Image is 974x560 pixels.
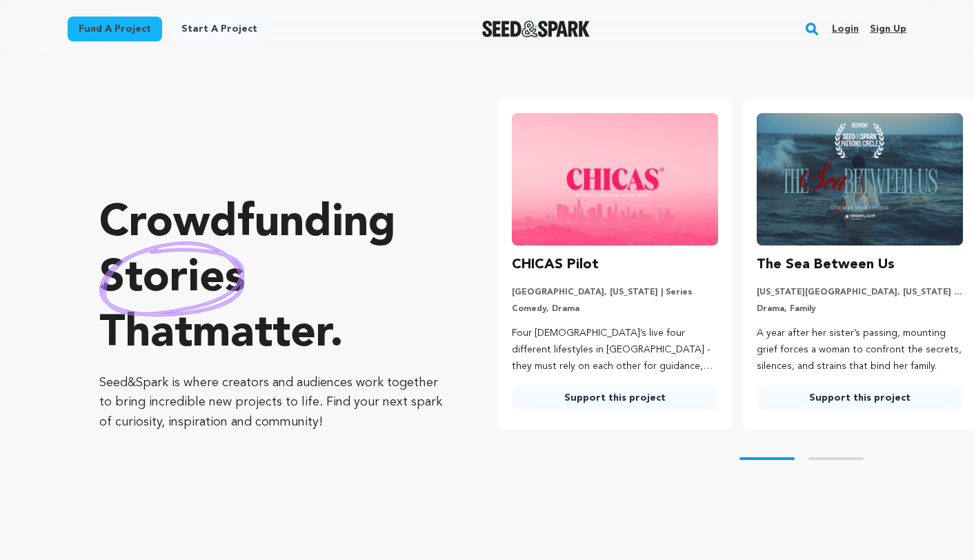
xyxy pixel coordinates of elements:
h3: The Sea Between Us [757,254,895,276]
span: matter [192,312,330,357]
a: Login [832,18,859,40]
a: Sign up [870,18,906,40]
img: The Sea Between Us image [757,113,963,246]
p: Drama, Family [757,303,963,314]
p: A year after her sister’s passing, mounting grief forces a woman to confront the secrets, silence... [757,326,963,374]
p: Crowdfunding that . [99,197,443,362]
a: Support this project [757,386,963,410]
a: Seed&Spark Homepage [482,21,590,37]
p: [GEOGRAPHIC_DATA], [US_STATE] | Series [512,287,718,298]
a: Support this project [512,386,718,410]
p: [US_STATE][GEOGRAPHIC_DATA], [US_STATE] | Film Short [757,287,963,298]
a: Start a project [170,17,268,41]
a: Fund a project [68,17,162,41]
h3: CHICAS Pilot [512,254,599,276]
p: Comedy, Drama [512,303,718,314]
img: hand sketched image [99,241,245,317]
img: Seed&Spark Logo Dark Mode [482,21,590,37]
p: Four [DEMOGRAPHIC_DATA]’s live four different lifestyles in [GEOGRAPHIC_DATA] - they must rely on... [512,326,718,374]
p: Seed&Spark is where creators and audiences work together to bring incredible new projects to life... [99,373,443,432]
img: CHICAS Pilot image [512,113,718,246]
